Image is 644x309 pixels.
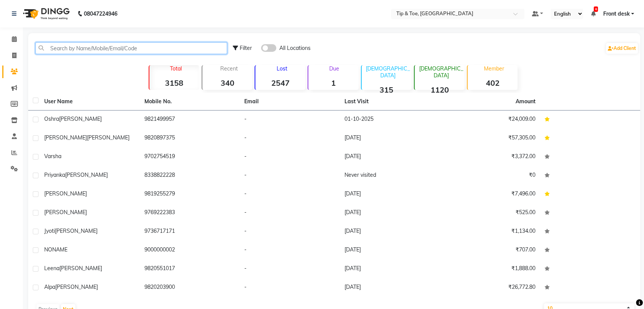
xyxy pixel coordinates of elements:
strong: 2547 [255,78,305,88]
span: Filter [240,45,252,51]
td: 8338822228 [140,167,240,185]
img: logo [19,3,72,24]
span: NO [44,246,52,253]
td: ₹57,305.00 [440,129,540,148]
td: - [240,260,340,279]
span: [PERSON_NAME] [65,171,108,178]
th: Email [240,93,340,110]
td: ₹1,134.00 [440,223,540,241]
p: [DEMOGRAPHIC_DATA] [365,65,412,79]
strong: 3158 [149,78,199,88]
span: All Locations [279,44,311,52]
td: - [240,148,340,167]
p: [DEMOGRAPHIC_DATA] [418,65,465,79]
span: [PERSON_NAME] [44,190,87,197]
strong: 1120 [415,85,465,94]
strong: 1 [308,78,358,88]
span: [PERSON_NAME] [59,265,102,272]
td: 9769222383 [140,204,240,223]
td: - [240,204,340,223]
td: [DATE] [340,241,440,260]
th: Mobile No. [140,93,240,110]
td: [DATE] [340,185,440,204]
p: Due [310,65,358,72]
span: [PERSON_NAME] [44,209,87,216]
td: [DATE] [340,148,440,167]
th: User Name [40,93,140,110]
td: ₹3,372.00 [440,148,540,167]
span: [PERSON_NAME] [55,227,98,234]
input: Search by Name/Mobile/Email/Code [35,42,227,54]
a: 6 [591,10,595,17]
span: 6 [594,6,598,12]
td: 9819255279 [140,185,240,204]
td: - [240,129,340,148]
td: 01-10-2025 [340,110,440,129]
span: [PERSON_NAME] [44,134,87,141]
span: [PERSON_NAME] [55,283,98,290]
td: Never visited [340,167,440,185]
td: 9820551017 [140,260,240,279]
td: [DATE] [340,260,440,279]
span: Oshra [44,115,59,122]
p: Member [471,65,517,72]
td: [DATE] [340,223,440,241]
span: Priyanka [44,171,65,178]
td: 9736717171 [140,223,240,241]
td: - [240,110,340,129]
td: - [240,223,340,241]
strong: 402 [468,78,517,88]
td: 9000000002 [140,241,240,260]
span: Jyoti [44,227,55,234]
td: [DATE] [340,129,440,148]
th: Last Visit [340,93,440,110]
td: [DATE] [340,279,440,297]
p: Lost [258,65,305,72]
td: 9820897375 [140,129,240,148]
td: ₹24,009.00 [440,110,540,129]
td: - [240,279,340,297]
strong: 315 [362,85,412,94]
span: Alpa [44,283,55,290]
p: Recent [205,65,252,72]
p: Total [152,65,199,72]
span: [PERSON_NAME] [59,115,102,122]
td: ₹1,888.00 [440,260,540,279]
a: Add Client [606,43,638,54]
span: Leena [44,265,59,272]
td: - [240,241,340,260]
td: 9820203900 [140,279,240,297]
td: ₹707.00 [440,241,540,260]
span: [PERSON_NAME] [87,134,130,141]
td: 9821499957 [140,110,240,129]
b: 08047224946 [84,3,117,24]
strong: 340 [202,78,252,88]
span: Varsha [44,153,61,160]
td: ₹525.00 [440,204,540,223]
td: ₹0 [440,167,540,185]
span: NAME [52,246,67,253]
th: Amount [511,93,540,110]
span: Front desk [603,10,630,18]
td: [DATE] [340,204,440,223]
td: 9702754519 [140,148,240,167]
td: - [240,185,340,204]
td: - [240,167,340,185]
td: ₹26,772.80 [440,279,540,297]
td: ₹7,496.00 [440,185,540,204]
